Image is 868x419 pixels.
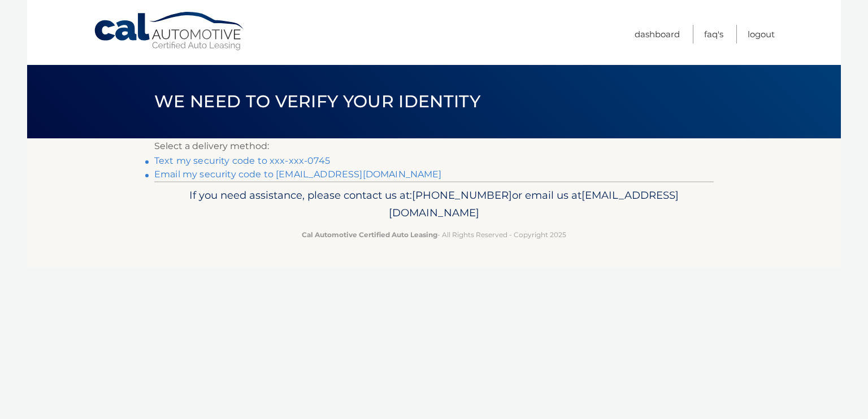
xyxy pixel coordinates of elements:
[635,25,680,43] a: Dashboard
[162,229,706,241] p: - All Rights Reserved - Copyright 2025
[154,138,714,154] p: Select a delivery method:
[302,230,437,239] strong: Cal Automotive Certified Auto Leasing
[162,186,706,222] p: If you need assistance, please contact us at: or email us at
[704,25,723,43] a: FAQ's
[412,189,512,202] span: [PHONE_NUMBER]
[93,11,246,51] a: Cal Automotive
[154,169,442,180] a: Email my security code to [EMAIL_ADDRESS][DOMAIN_NAME]
[748,25,775,43] a: Logout
[154,155,330,166] a: Text my security code to xxx-xxx-0745
[154,91,480,112] span: We need to verify your identity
